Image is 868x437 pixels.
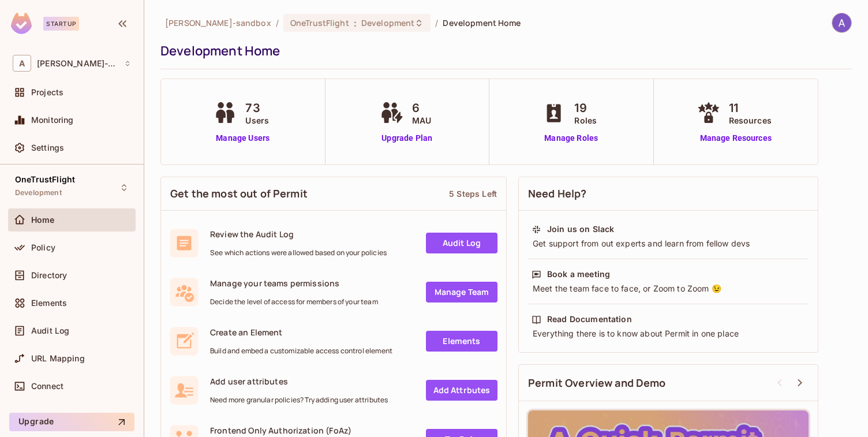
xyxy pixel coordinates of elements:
[361,17,414,28] span: Development
[547,268,610,280] div: Book a meeting
[540,132,603,144] a: Manage Roles
[13,55,31,72] span: A
[170,186,308,201] span: Get the most out of Permit
[31,354,85,363] span: URL Mapping
[31,215,55,225] span: Home
[528,376,666,390] span: Permit Overview and Demo
[31,298,67,308] span: Elements
[532,283,805,294] div: Meet the team face to face, or Zoom to Zoom 😉
[9,413,134,431] button: Upgrade
[245,99,269,117] span: 73
[31,243,55,252] span: Policy
[210,425,351,436] span: Frontend Only Authorization (FoAz)
[290,17,349,28] span: OneTrustFlight
[435,17,438,28] li: /
[353,18,357,28] span: :
[211,132,275,144] a: Manage Users
[31,271,67,280] span: Directory
[210,376,388,387] span: Add user attributes
[37,59,118,68] span: Workspace: alex-trustflight-sandbox
[210,346,392,356] span: Build and embed a customizable access control element
[31,143,64,152] span: Settings
[426,233,497,253] a: Audit Log
[443,17,521,28] span: Development Home
[210,248,387,257] span: See which actions were allowed based on your policies
[31,88,63,97] span: Projects
[426,331,497,352] a: Elements
[574,114,597,126] span: Roles
[276,17,279,28] li: /
[532,238,805,249] div: Get support from out experts and learn from fellow devs
[160,42,846,59] div: Development Home
[377,132,437,144] a: Upgrade Plan
[547,313,632,325] div: Read Documentation
[832,13,851,32] img: Artem Jeman
[11,13,32,34] img: SReyMgAAAABJRU5ErkJggg==
[729,99,772,117] span: 11
[426,380,497,401] a: Add Attrbutes
[412,99,431,117] span: 6
[210,395,388,405] span: Need more granular policies? Try adding user attributes
[694,132,777,144] a: Manage Resources
[574,99,597,117] span: 19
[528,186,587,201] span: Need Help?
[210,278,378,289] span: Manage your teams permissions
[15,175,75,184] span: OneTrustFlight
[210,229,387,240] span: Review the Audit Log
[165,17,271,28] span: the active workspace
[547,223,614,235] div: Join us on Slack
[449,188,497,199] div: 5 Steps Left
[412,114,431,126] span: MAU
[426,282,497,302] a: Manage Team
[31,382,63,391] span: Connect
[31,326,69,335] span: Audit Log
[729,114,772,126] span: Resources
[532,328,805,339] div: Everything there is to know about Permit in one place
[31,115,74,125] span: Monitoring
[210,327,392,338] span: Create an Element
[15,188,62,197] span: Development
[210,297,378,307] span: Decide the level of access for members of your team
[43,17,79,31] div: Startup
[245,114,269,126] span: Users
